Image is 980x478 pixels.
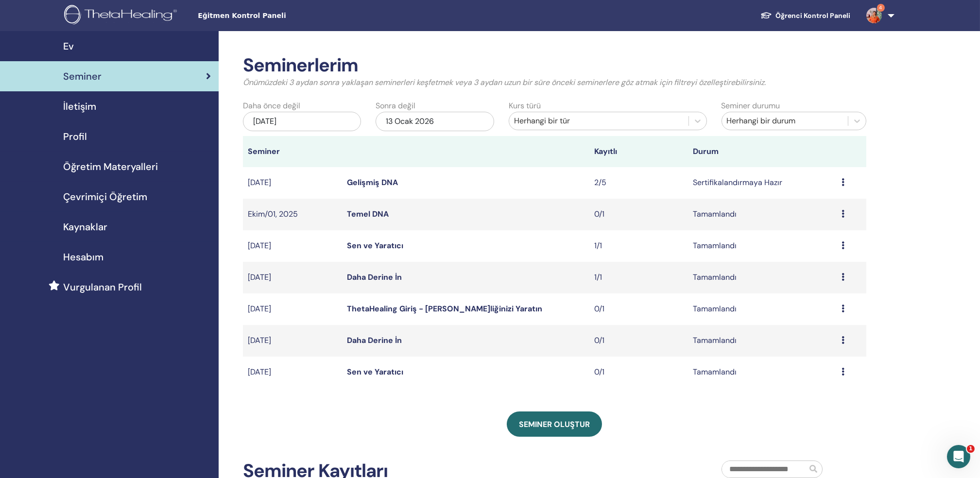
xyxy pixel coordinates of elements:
[376,112,494,131] div: 13 Ocak 2026
[347,177,398,188] a: Gelişmiş DNA
[243,357,342,388] td: [DATE]
[347,209,389,219] a: Temel DNA
[243,199,342,230] td: Ekim/01, 2025
[589,262,688,293] td: 1/1
[243,230,342,262] td: [DATE]
[347,272,402,282] a: Daha Derine İn
[63,69,102,84] span: Seminer
[776,11,851,20] font: Öğrenci Kontrol Paneli
[198,11,344,21] span: Eğitmen Kontrol Paneli
[63,159,158,174] span: Öğretim Materyalleri
[688,262,836,293] td: Tamamlandı
[63,280,142,294] span: Vurgulanan Profil
[64,5,180,27] img: logo.png
[63,39,74,53] span: Ev
[589,136,688,167] th: Kayıtlı
[688,230,836,262] td: Tamamlandı
[727,115,843,127] div: Herhangi bir durum
[688,167,836,199] td: Sertifikalandırmaya Hazır
[589,293,688,325] td: 0/1
[589,230,688,262] td: 1/1
[243,54,866,77] h2: Seminerlerim
[243,262,342,293] td: [DATE]
[63,99,96,114] span: İletişim
[63,189,147,204] span: Çevrimiçi Öğretim
[866,8,882,23] img: default.jpg
[507,411,602,437] a: Seminer oluştur
[753,7,859,25] a: Öğrenci Kontrol Paneli
[519,419,590,429] span: Seminer oluştur
[63,220,107,234] span: Kaynaklar
[688,199,836,230] td: Tamamlandı
[63,129,87,144] span: Profil
[347,304,542,314] a: ThetaHealing Giriş - [PERSON_NAME]liğinizi Yaratın
[760,11,772,19] img: graduation-cap-white.svg
[509,100,541,112] label: Kurs türü
[688,136,836,167] th: Durum
[722,100,780,112] label: Seminer durumu
[347,335,402,345] a: Daha Derine İn
[688,325,836,357] td: Tamamlandı
[243,167,342,199] td: [DATE]
[243,77,866,88] p: Önümüzdeki 3 aydan sonra yaklaşan seminerleri keşfetmek veya 3 aydan uzun bir süre önceki seminer...
[243,325,342,357] td: [DATE]
[243,100,300,112] label: Daha önce değil
[877,4,885,12] span: 4
[347,367,403,377] a: Sen ve Yaratıcı
[347,240,403,251] a: Sen ve Yaratıcı
[967,445,975,453] span: 1
[243,293,342,325] td: [DATE]
[589,199,688,230] td: 0/1
[589,357,688,388] td: 0/1
[589,325,688,357] td: 0/1
[376,100,415,112] label: Sonra değil
[243,136,342,167] th: Seminer
[688,293,836,325] td: Tamamlandı
[589,167,688,199] td: 2/5
[63,250,103,264] span: Hesabım
[947,445,970,468] iframe: Intercom live chat
[688,357,836,388] td: Tamamlandı
[243,112,361,131] div: [DATE]
[514,115,684,127] div: Herhangi bir tür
